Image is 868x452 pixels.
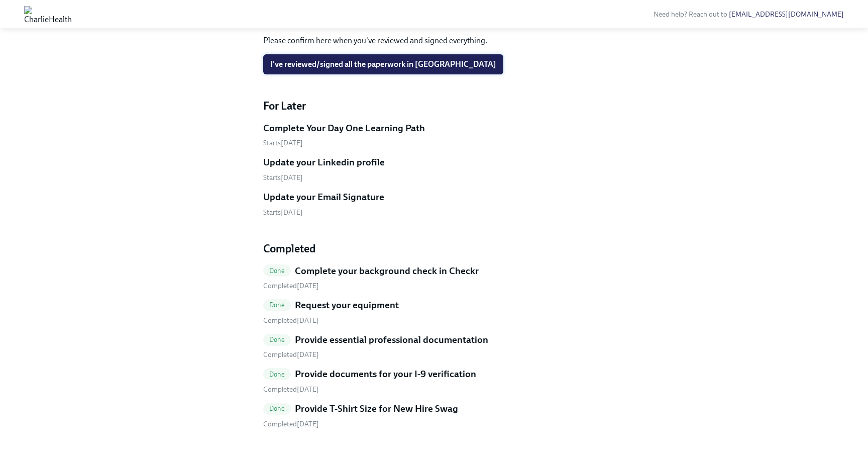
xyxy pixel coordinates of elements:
[263,333,605,360] a: DoneProvide essential professional documentation Completed[DATE]
[263,191,605,217] a: Update your Email SignatureStarts[DATE]
[263,122,605,148] a: Complete Your Day One Learning PathStarts[DATE]
[654,10,844,19] span: Need help? Reach out to
[263,191,384,204] h5: Update your Email Signature
[263,173,303,182] span: Wednesday, September 17th 2025, 10:00 am
[263,420,319,428] span: Wednesday, September 3rd 2025, 5:01 pm
[263,35,605,46] p: Please confirm here when you've reviewed and signed everything.
[263,371,291,378] span: Done
[263,316,319,325] span: Wednesday, September 3rd 2025, 4:48 pm
[295,333,488,346] h5: Provide essential professional documentation
[263,267,291,275] span: Done
[263,99,605,114] h4: For Later
[263,139,303,147] span: Wednesday, September 17th 2025, 10:00 am
[263,385,319,394] span: Wednesday, September 3rd 2025, 5:01 pm
[295,402,458,415] h5: Provide T-Shirt Size for New Hire Swag
[263,156,605,183] a: Update your Linkedin profileStarts[DATE]
[295,368,476,381] h5: Provide documents for your I-9 verification
[729,10,844,19] a: [EMAIL_ADDRESS][DOMAIN_NAME]
[263,405,291,412] span: Done
[263,282,319,290] span: Wednesday, September 3rd 2025, 4:48 pm
[263,241,605,256] h4: Completed
[270,59,496,69] span: I've reviewed/signed all the paperwork in [GEOGRAPHIC_DATA]
[263,336,291,343] span: Done
[263,54,503,74] button: I've reviewed/signed all the paperwork in [GEOGRAPHIC_DATA]
[295,264,479,278] h5: Complete your background check in Checkr
[263,301,291,309] span: Done
[263,368,605,394] a: DoneProvide documents for your I-9 verification Completed[DATE]
[263,299,605,325] a: DoneRequest your equipment Completed[DATE]
[263,122,425,135] h5: Complete Your Day One Learning Path
[263,264,605,291] a: DoneComplete your background check in Checkr Completed[DATE]
[24,6,72,22] img: CharlieHealth
[295,299,399,312] h5: Request your equipment
[263,208,303,217] span: Wednesday, September 17th 2025, 10:00 am
[263,402,605,429] a: DoneProvide T-Shirt Size for New Hire Swag Completed[DATE]
[263,350,319,359] span: Wednesday, September 3rd 2025, 5:00 pm
[263,156,385,169] h5: Update your Linkedin profile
